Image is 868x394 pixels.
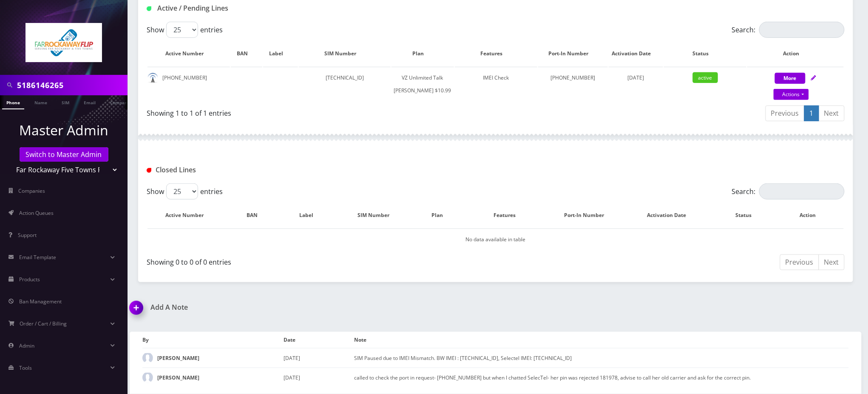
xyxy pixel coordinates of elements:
th: Action: activate to sort column ascending [747,41,844,66]
input: Search: [759,22,845,38]
span: Ban Management [19,298,62,305]
td: [PHONE_NUMBER] [148,67,230,101]
td: SIM Paused due to IMEI Mismatch. BW IMEI : [TECHNICAL_ID], Selectel IMEI: [TECHNICAL_ID] [355,348,849,368]
td: VZ Unlimited Talk [PERSON_NAME] $10.99 [391,67,454,101]
th: SIM Number: activate to sort column ascending [340,203,415,228]
td: No data available in table [148,228,844,250]
td: [DATE] [284,368,354,387]
th: Active Number: activate to sort column descending [148,203,230,228]
select: Showentries [166,22,198,38]
a: Switch to Master Admin [20,147,108,162]
th: Status: activate to sort column ascending [664,41,746,66]
th: BAN: activate to sort column ascending [231,41,262,66]
span: Companies [19,187,45,194]
span: Order / Cart / Billing [20,320,67,327]
a: Company [106,95,134,108]
img: default.png [148,73,158,83]
a: Actions [774,89,809,100]
div: Showing 1 to 1 of 1 entries [147,105,489,118]
th: Label: activate to sort column ascending [282,203,339,228]
input: Search in Company [17,77,125,93]
th: Activation Date: activate to sort column ascending [627,203,715,228]
span: Action Queues [19,209,54,217]
a: Name [30,95,51,108]
th: Features: activate to sort column ascending [455,41,537,66]
th: Activation Date: activate to sort column ascending [609,41,663,66]
input: Search: [759,183,845,200]
th: Port-In Number: activate to sort column ascending [551,203,626,228]
div: Showing 0 to 0 of 0 entries [147,254,489,267]
select: Showentries [166,183,198,200]
button: More [775,73,806,84]
th: Port-In Number: activate to sort column ascending [538,41,608,66]
a: Next [819,106,845,121]
td: [DATE] [284,348,354,368]
a: Phone [2,95,24,109]
th: Note [355,332,849,348]
a: Next [819,254,845,270]
td: [PHONE_NUMBER] [538,67,608,101]
label: Search: [732,183,845,200]
span: Email Template [19,254,56,261]
th: Active Number: activate to sort column ascending [148,41,230,66]
th: Status: activate to sort column ascending [716,203,780,228]
span: Products [19,276,40,283]
th: Date [284,332,354,348]
img: Far Rockaway Five Towns Flip [26,23,102,62]
a: Add A Note [130,303,489,311]
a: SIM [57,95,74,108]
th: Label: activate to sort column ascending [263,41,298,66]
th: By [142,332,284,348]
th: BAN: activate to sort column ascending [231,203,281,228]
span: Tools [19,364,32,371]
img: Active / Pending Lines [147,6,151,11]
label: Show entries [147,22,223,38]
th: Features: activate to sort column ascending [468,203,550,228]
span: [DATE] [627,74,644,81]
td: [TECHNICAL_ID] [299,67,390,101]
span: active [693,72,718,83]
span: Support [18,231,37,239]
th: Plan: activate to sort column ascending [416,203,467,228]
label: Show entries [147,183,223,200]
a: Previous [780,254,819,270]
td: called to check the port in request- [PHONE_NUMBER] but when I chatted SelecTel- her pin was reje... [355,368,849,387]
span: Admin [19,342,34,349]
th: Action : activate to sort column ascending [780,203,844,228]
div: IMEI Check [455,71,537,84]
a: 1 [804,106,819,121]
h1: Active / Pending Lines [147,4,371,12]
img: Closed Lines [147,168,151,173]
strong: [PERSON_NAME] [157,374,199,381]
strong: [PERSON_NAME] [157,354,199,362]
a: Previous [766,106,805,121]
label: Search: [732,22,845,38]
h1: Closed Lines [147,166,371,174]
th: SIM Number: activate to sort column ascending [299,41,390,66]
th: Plan: activate to sort column ascending [391,41,454,66]
a: Email [79,95,100,108]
